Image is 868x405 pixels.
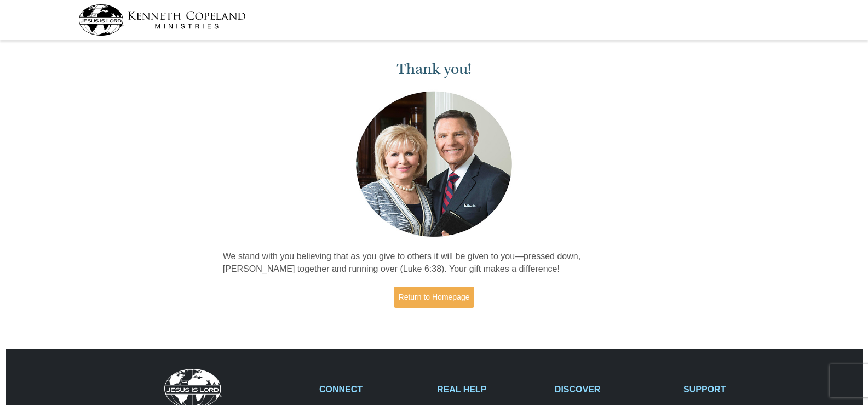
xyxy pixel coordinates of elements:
[223,250,646,276] p: We stand with you believing that as you give to others it will be given to you—pressed down, [PER...
[394,287,475,308] a: Return to Homepage
[683,384,790,395] h2: SUPPORT
[78,4,246,36] img: kcm-header-logo.svg
[437,384,543,395] h2: REAL HELP
[353,89,515,239] img: Kenneth and Gloria
[555,384,672,395] h2: DISCOVER
[319,384,426,395] h2: CONNECT
[223,60,646,78] h1: Thank you!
